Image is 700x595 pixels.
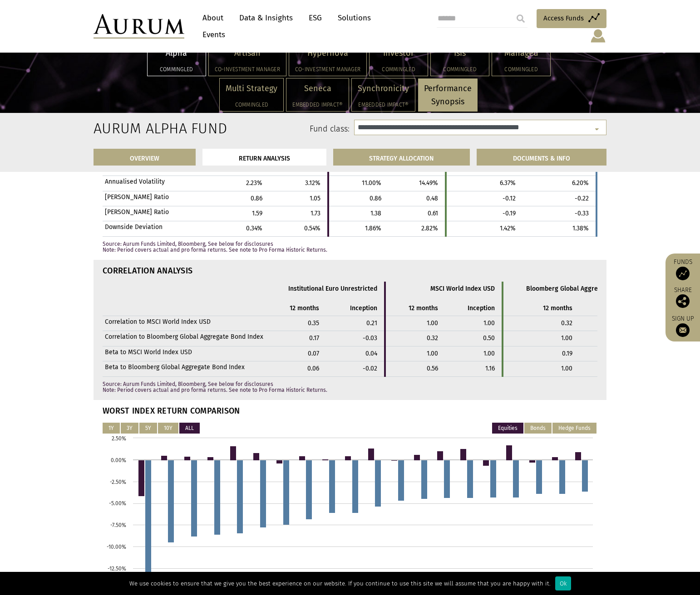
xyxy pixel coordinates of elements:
td: 1.16 [445,361,503,376]
span: Note: Period covers actual and pro forma returns. See note to Pro Forma Historic Returns. [103,387,327,393]
text: 2.50% [112,435,126,442]
td: 0.35 [266,316,326,331]
a: OVERVIEW [94,149,196,166]
td: -0.02 [326,361,385,376]
th: 12 months [503,301,579,316]
p: Investor [375,47,422,60]
td: -0.03 [326,331,385,346]
a: DOCUMENTS & INFO [477,149,606,166]
a: Events [198,26,225,43]
th: Inception [445,301,503,316]
td: 0.07 [266,346,326,361]
a: Solutions [333,10,375,26]
td: -0.33 [523,206,596,221]
text: -2.50% [110,479,126,485]
td: 0.50 [579,316,653,331]
td: 6.20% [523,176,596,191]
th: [PERSON_NAME] Ratio [103,206,209,221]
td: 0.54% [269,221,328,236]
a: Access Funds [537,9,606,28]
td: -0.22 [523,191,596,206]
button: 1Y [103,423,120,434]
div: Ok [555,576,571,590]
th: Bloomberg Global Aggregate Bond Index [503,282,653,301]
h5: Commingled [437,67,483,72]
td: 1.00 [385,316,445,331]
input: Submit [512,10,530,28]
td: 0.48 [388,191,446,206]
td: 0.56 [385,361,445,376]
td: 0.21 [579,346,653,361]
td: 11.00% [328,176,388,191]
td: -0.19 [446,206,523,221]
a: Sign up [670,315,695,337]
td: 1.05 [269,191,328,206]
td: 2.23% [209,176,269,191]
p: Multi Strategy [226,82,277,95]
h5: Commingled [498,67,544,72]
text: -5.00% [109,500,126,507]
img: Access Funds [676,267,690,280]
th: Inception [326,301,385,316]
td: 1.86% [328,221,388,236]
p: Source: Aurum Funds Limited, Bloomberg, See below for disclosures [103,241,597,253]
text: -10.00% [107,544,126,550]
td: 1.73 [269,206,328,221]
td: 1.00 [579,331,653,346]
td: 1.59 [209,206,269,221]
img: Share this post [676,294,690,308]
strong: WORST INDEX RETURN COMPARISON [103,406,240,416]
span: Access Funds [543,13,584,24]
text: -7.50% [110,522,126,528]
td: 0.34% [209,221,269,236]
th: Downside Deviation [103,221,209,236]
p: Alpha [153,47,200,60]
a: Funds [670,258,695,280]
h5: Co-investment Manager [215,67,280,72]
p: Source: Aurum Funds Limited, Bloomberg, See below for disclosures [103,381,597,393]
p: Artisan [215,47,280,60]
td: 0.17 [266,331,326,346]
h5: Commingled [153,67,200,72]
td: 1.42% [446,221,523,236]
p: Hypernova [295,47,360,60]
p: Managed [498,47,544,60]
td: 0.50 [445,331,503,346]
button: 10Y [158,423,178,434]
td: 2.82% [388,221,446,236]
button: Equities [492,423,523,434]
button: Bonds [524,423,552,434]
td: 1.00 [385,346,445,361]
p: Synchronicity [358,82,409,95]
h5: Embedded Impact® [292,102,343,107]
td: 0.32 [503,316,579,331]
td: 0.21 [326,316,385,331]
text: -12.50% [108,566,126,572]
td: 1.00 [445,346,503,361]
th: 12 months [266,301,326,316]
td: 1.38% [523,221,596,236]
td: 0.32 [385,331,445,346]
img: account-icon.svg [590,28,606,44]
a: ESG [304,10,326,26]
td: 1.38 [328,206,388,221]
button: 5Y [139,423,157,434]
th: Annualised Volatility [103,176,209,191]
th: [PERSON_NAME] Ratio [103,191,209,206]
th: Correlation to Bloomberg Global Aggregate Bond Index [103,331,266,346]
button: Hedge Funds [552,423,596,434]
p: Isis [437,47,483,60]
h5: Embedded Impact® [358,102,409,107]
td: 1.00 [445,316,503,331]
td: 1.00 [579,361,653,376]
td: 0.19 [503,346,579,361]
h5: Commingled [226,102,277,107]
img: Aurum [94,14,184,39]
td: 14.49% [388,176,446,191]
td: 0.86 [209,191,269,206]
td: 6.37% [446,176,523,191]
th: Correlation to MSCI World Index USD [103,316,266,331]
label: Fund class: [181,123,350,135]
a: STRATEGY ALLOCATION [333,149,470,166]
td: 0.61 [388,206,446,221]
